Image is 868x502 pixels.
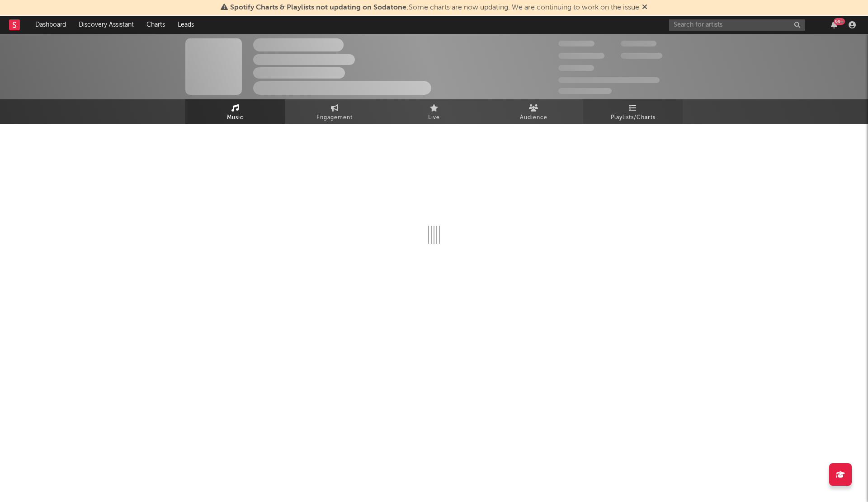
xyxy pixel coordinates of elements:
a: Dashboard [29,16,72,34]
span: Music [227,112,244,123]
a: Charts [140,16,171,34]
span: 1,000,000 [621,53,662,59]
a: Playlists/Charts [583,99,683,124]
span: Spotify Charts & Playlists not updating on Sodatone [230,4,406,11]
a: Live [384,99,484,124]
span: 300,000 [558,41,594,46]
a: Leads [171,16,200,34]
span: 100,000 [621,41,656,46]
a: Music [185,99,285,124]
a: Engagement [285,99,384,124]
span: : Some charts are now updating. We are continuing to work on the issue [230,4,639,11]
span: Dismiss [642,4,647,11]
span: Jump Score: 85.0 [558,88,612,94]
span: Live [428,112,440,123]
button: 99+ [831,21,837,28]
span: Audience [520,112,547,123]
span: Playlists/Charts [611,112,656,123]
span: 100,000 [558,65,594,71]
a: Audience [484,99,583,124]
div: 99 + [834,18,845,25]
span: Engagement [316,112,353,123]
span: 50,000,000 Monthly Listeners [558,77,660,83]
span: 50,000,000 [558,53,604,59]
a: Discovery Assistant [72,16,140,34]
input: Search for artists [669,19,805,31]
